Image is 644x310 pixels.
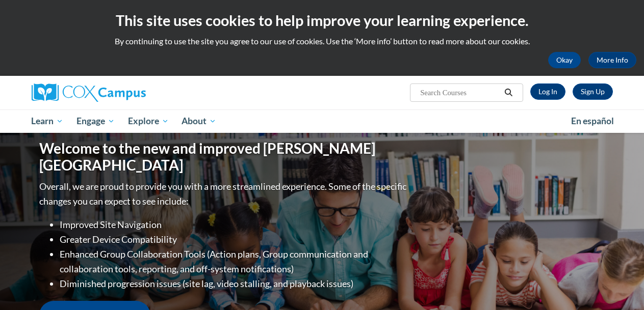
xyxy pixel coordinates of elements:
[121,109,175,133] a: Explore
[39,140,409,174] h1: Welcome to the new and improved [PERSON_NAME][GEOGRAPHIC_DATA]
[175,109,223,133] a: About
[60,276,409,291] li: Diminished progression issues (site lag, video stalling, and playback issues)
[25,109,70,133] a: Learn
[501,87,516,99] button: Search
[564,110,621,132] a: En español
[32,83,215,102] a: Cox Campus
[31,115,63,127] span: Learn
[70,109,121,133] a: Engage
[419,87,501,99] input: Search Courses
[588,52,636,68] a: More Info
[571,116,614,126] span: En español
[603,269,636,302] iframe: Button to launch messaging window
[8,10,636,31] h2: This site uses cookies to help improve your learning experience.
[32,83,146,102] img: Cox Campus
[548,52,581,68] button: Okay
[530,83,565,100] a: Log In
[76,115,115,127] span: Engage
[39,179,409,209] p: Overall, we are proud to provide you with a more streamlined experience. Some of the specific cha...
[128,115,169,127] span: Explore
[182,115,216,127] span: About
[24,109,621,133] div: Main menu
[60,217,409,232] li: Improved Site Navigation
[60,247,409,276] li: Enhanced Group Collaboration Tools (Action plans, Group communication and collaboration tools, re...
[573,83,613,100] a: Register
[60,232,409,247] li: Greater Device Compatibility
[8,36,636,47] p: By continuing to use the site you agree to our use of cookies. Use the ‘More info’ button to read...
